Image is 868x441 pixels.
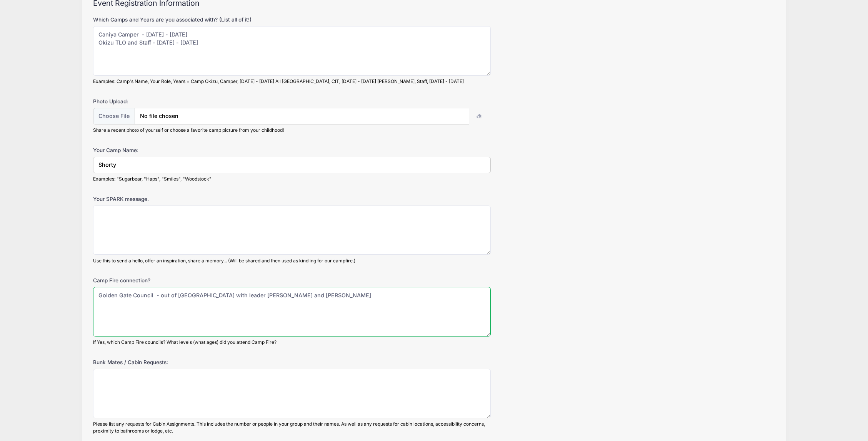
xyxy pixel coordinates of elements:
label: Bunk Mates / Cabin Requests: [93,358,320,366]
label: Your Camp Name: [93,146,320,154]
label: Photo Upload: [93,98,320,105]
div: Use this to send a hello, offer an inspiration, share a memory... (Will be shared and then used a... [93,257,491,264]
div: Please list any requests for Cabin Assignments. This includes the number or people in your group ... [93,421,491,434]
div: If Yes, which Camp Fire councils? What levels (what ages) did you attend Camp Fire? [93,339,491,346]
label: Your SPARK message. [93,195,320,203]
div: Examples: Camp's Name, Your Role, Years = Camp Okizu, Camper, [DATE] - [DATE] All [GEOGRAPHIC_DAT... [93,78,491,85]
label: Which Camps and Years are you associated with? (List all of it!) [93,16,320,23]
div: Examples: "Sugarbear, "Haps", "Smiles", "Woodstock" [93,176,491,182]
label: Camp Fire connection? [93,277,320,284]
div: Share a recent photo of yourself or choose a favorite camp picture from your childhood! [93,127,491,134]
